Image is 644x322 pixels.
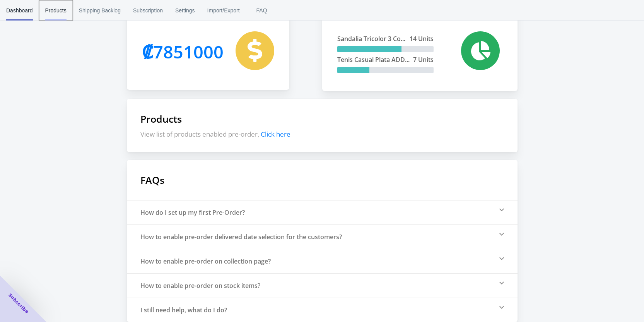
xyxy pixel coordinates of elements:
[140,257,271,265] div: How to enable pre-order on collection page?
[413,55,434,64] span: 7 Units
[79,0,121,21] span: Shipping Backlog
[133,0,163,21] span: Subscription
[127,160,518,200] h1: FAQs
[6,0,33,21] span: Dashboard
[140,306,227,314] div: I still need help, what do I do?
[337,55,410,64] span: Tenis Casual Plata ADD...
[252,0,272,21] span: FAQ
[140,130,504,139] p: View list of products enabled pre-order,
[140,281,260,290] div: How to enable pre-order on stock items?
[7,292,30,315] span: Subscribe
[261,130,290,139] span: Click here
[142,31,224,72] h1: 7851000
[142,40,153,63] span: ₡
[337,34,405,43] span: Sandalia Tricolor 3 Co...
[45,0,67,21] span: Products
[175,0,195,21] span: Settings
[207,0,240,21] span: Import/Export
[140,208,245,217] div: How do I set up my first Pre-Order?
[410,34,434,43] span: 14 Units
[140,233,342,241] div: How to enable pre-order delivered date selection for the customers?
[140,112,504,125] h1: Products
